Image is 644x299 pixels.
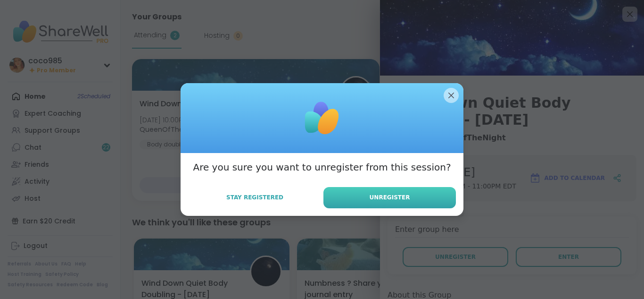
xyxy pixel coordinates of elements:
[226,193,283,202] span: Stay Registered
[370,193,410,202] span: Unregister
[298,94,346,142] img: ShareWell Logomark
[323,187,456,208] button: Unregister
[188,188,322,207] button: Stay Registered
[193,161,451,174] h3: Are you sure you want to unregister from this session?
